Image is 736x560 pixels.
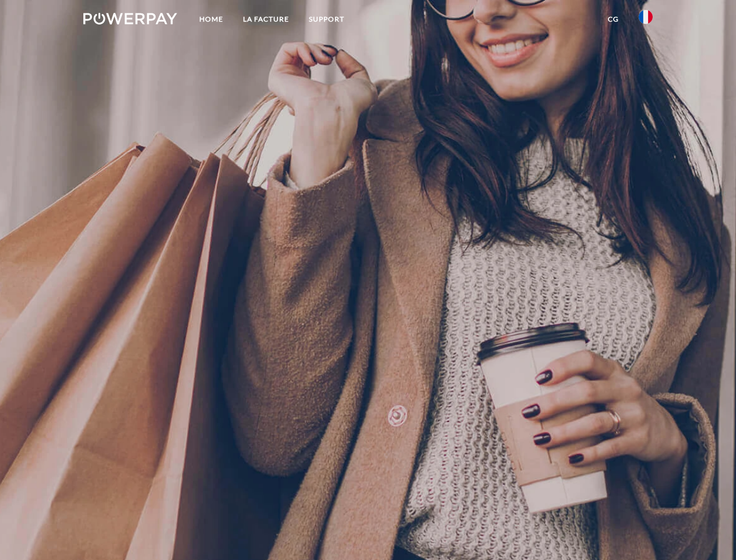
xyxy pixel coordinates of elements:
[233,9,299,30] a: LA FACTURE
[189,9,233,30] a: Home
[299,9,354,30] a: Support
[83,13,177,24] img: logo-powerpay-white.svg
[598,9,629,30] a: CG
[639,10,653,24] img: fr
